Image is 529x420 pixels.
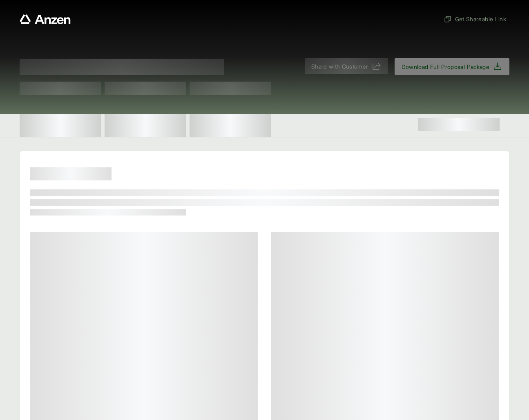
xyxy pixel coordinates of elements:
[20,59,224,75] span: Proposal for
[20,14,71,24] a: Anzen website
[311,62,368,71] span: Share with Customer
[190,82,271,95] span: Test
[20,82,101,95] span: Test
[440,11,509,27] button: Get Shareable Link
[105,82,186,95] span: Test
[444,15,506,23] span: Get Shareable Link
